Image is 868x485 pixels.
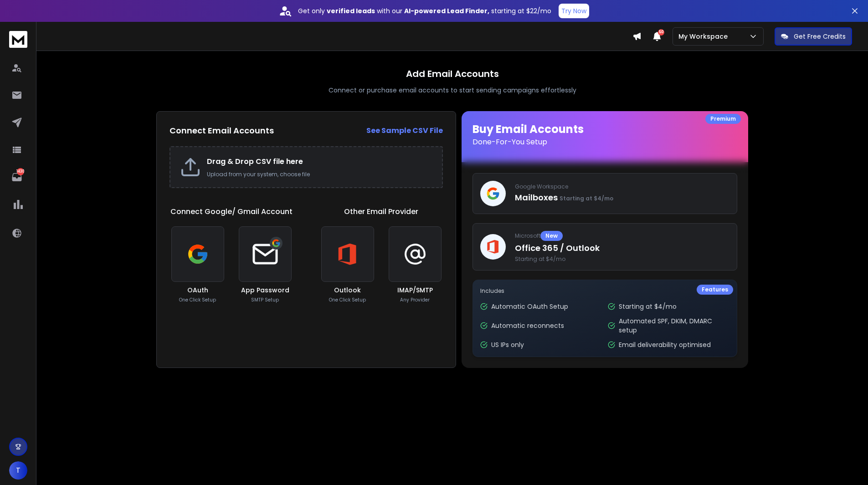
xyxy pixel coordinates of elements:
[329,296,366,303] p: One Click Setup
[207,156,433,167] h2: Drag & Drop CSV file here
[344,206,418,217] h1: Other Email Provider
[187,286,208,295] h3: OAuth
[366,125,443,136] strong: See Sample CSV File
[327,6,375,15] strong: verified leads
[473,122,737,148] h1: Buy Email Accounts
[697,285,733,295] div: Features
[515,191,729,204] p: Mailboxes
[207,171,433,178] p: Upload from your system, choose file
[169,124,274,137] h2: Connect Email Accounts
[515,255,729,263] span: Starting at $4/mo
[515,242,729,255] p: Office 365 / Outlook
[561,6,586,15] p: Try Now
[9,461,27,480] button: T
[775,27,852,46] button: Get Free Credits
[491,302,568,311] p: Automatic OAuth Setup
[334,286,361,295] h3: Outlook
[241,286,289,295] h3: App Password
[658,29,664,36] span: 50
[404,6,489,15] strong: AI-powered Lead Finder,
[491,340,524,349] p: US IPs only
[678,32,731,41] p: My Workspace
[298,6,551,15] p: Get only with our starting at $22/mo
[619,302,677,311] p: Starting at $4/mo
[515,231,729,241] p: Microsoft
[8,168,26,186] a: 1430
[560,194,613,202] span: Starting at $4/mo
[619,340,711,349] p: Email deliverability optimised
[406,67,499,80] h1: Add Email Accounts
[515,183,729,190] p: Google Workspace
[9,31,27,48] img: logo
[619,317,729,335] p: Automated SPF, DKIM, DMARC setup
[251,296,279,303] p: SMTP Setup
[491,321,564,330] p: Automatic reconnects
[170,206,293,217] h1: Connect Google/ Gmail Account
[705,114,741,124] div: Premium
[179,296,216,303] p: One Click Setup
[540,231,563,241] div: New
[329,86,576,95] p: Connect or purchase email accounts to start sending campaigns effortlessly
[366,125,443,136] a: See Sample CSV File
[400,296,430,303] p: Any Provider
[794,32,846,41] p: Get Free Credits
[473,137,737,148] p: Done-For-You Setup
[480,287,729,295] p: Includes
[559,4,589,18] button: Try Now
[397,286,433,295] h3: IMAP/SMTP
[17,168,24,175] p: 1430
